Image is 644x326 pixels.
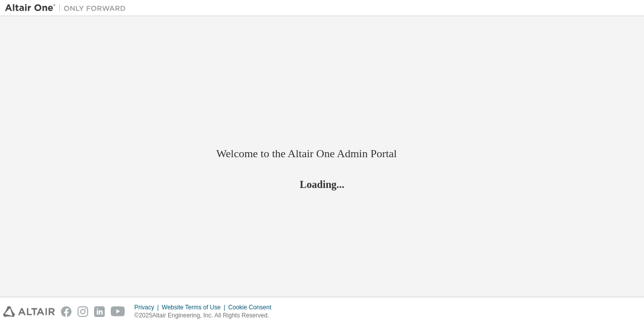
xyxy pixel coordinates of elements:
h2: Loading... [217,177,428,190]
h2: Welcome to the Altair One Admin Portal [217,147,428,161]
img: instagram.svg [78,306,88,317]
div: Website Terms of Use [162,303,228,311]
div: Cookie Consent [228,303,277,311]
img: youtube.svg [111,306,125,317]
img: altair_logo.svg [3,306,55,317]
img: facebook.svg [61,306,71,317]
img: Altair One [5,3,131,13]
div: Privacy [134,303,162,311]
img: linkedin.svg [94,306,105,317]
p: © 2025 Altair Engineering, Inc. All Rights Reserved. [134,311,277,320]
